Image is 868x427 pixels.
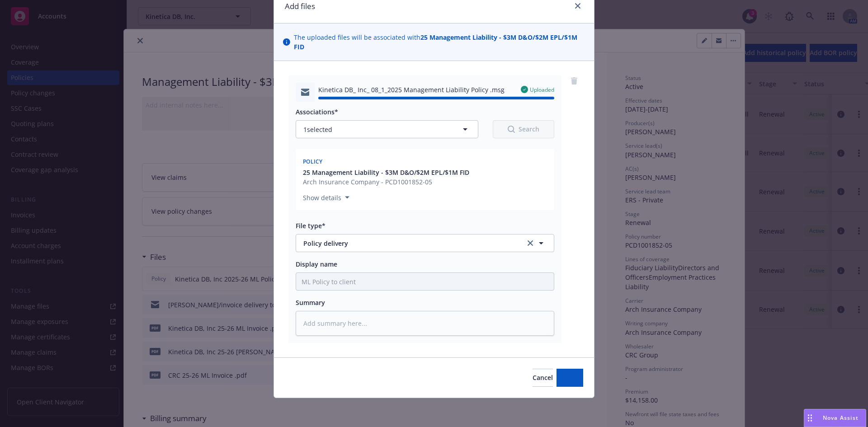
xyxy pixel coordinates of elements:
[533,373,553,382] span: Cancel
[557,373,583,382] span: Add files
[557,369,583,387] button: Add files
[296,298,325,307] span: Summary
[533,369,553,387] button: Cancel
[804,409,866,427] button: Nova Assist
[823,414,859,422] span: Nova Assist
[296,273,554,290] input: Add display name here...
[804,409,816,427] div: Drag to move
[296,260,337,268] span: Display name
